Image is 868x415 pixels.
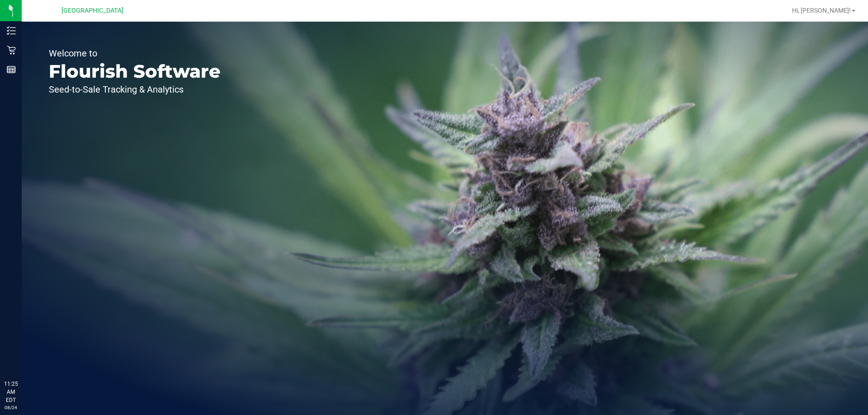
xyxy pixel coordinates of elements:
p: 11:25 AM EDT [4,380,18,404]
inline-svg: Retail [7,46,16,55]
iframe: Resource center [9,343,36,370]
span: [GEOGRAPHIC_DATA] [61,7,123,14]
p: Flourish Software [49,62,221,80]
p: Seed-to-Sale Tracking & Analytics [49,85,221,94]
p: Welcome to [49,49,221,58]
inline-svg: Inventory [7,26,16,35]
p: 08/24 [4,404,18,411]
inline-svg: Reports [7,65,16,74]
span: Hi, [PERSON_NAME]! [792,7,851,14]
iframe: Resource center unread badge [27,341,38,352]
